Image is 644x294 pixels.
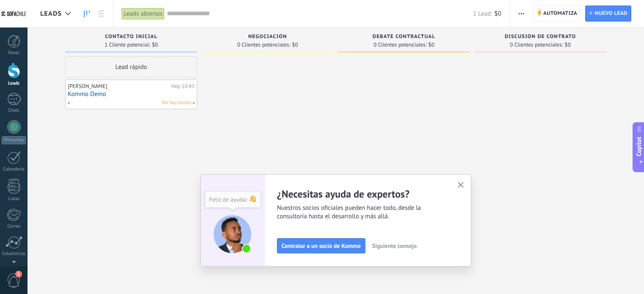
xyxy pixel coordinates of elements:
span: Nuevo lead [594,6,627,21]
h2: ¿Necesitas ayuda de expertos? [277,187,447,201]
span: Leads [40,10,62,18]
span: Nuestros socios oficiales pueden hacer todo, desde la consultoría hasta el desarrollo y más allá. [277,204,447,221]
a: Leads [80,5,94,22]
button: Más [515,5,528,22]
span: 0 Clientes potenciales: [510,42,563,47]
button: Contratar a un socio de Kommo [277,238,365,253]
div: Negociación [206,34,329,41]
div: Lead rápido [65,56,197,77]
span: 1 Lead: [473,10,492,18]
a: Lista [94,5,108,22]
div: Leads abiertos [122,8,165,20]
span: Discusión de contrato [505,34,576,40]
button: Siguiente consejo [368,239,420,252]
span: Siguiente consejo [372,243,417,249]
a: Nuevo lead [585,5,631,22]
div: [PERSON_NAME] [68,83,169,90]
span: Negociación [248,34,287,40]
div: Calendario [2,167,26,172]
div: Discusión de contrato [478,34,602,41]
span: No hay nada asignado [193,102,195,104]
a: Automatiza [533,5,581,22]
span: 0 Clientes potenciales: [237,42,290,47]
div: Leads [2,81,26,86]
span: Copilot [635,137,643,156]
div: Correo [2,224,26,229]
span: 1 Cliente potencial: [105,42,150,47]
span: $0 [565,42,571,47]
div: Contacto inicial [69,34,193,41]
span: $0 [495,10,501,18]
span: $0 [428,42,434,47]
span: Debate contractual [373,34,435,40]
a: Kommo Demo [68,91,195,98]
span: 0 Clientes potenciales: [373,42,426,47]
div: Estadísticas [2,251,26,257]
div: Panel [2,50,26,56]
span: Contratar a un socio de Kommo [282,243,361,249]
span: Automatiza [543,6,578,21]
div: WhatsApp [2,136,26,144]
span: $0 [152,42,158,47]
span: Contacto inicial [105,34,158,40]
div: Debate contractual [342,34,466,41]
span: No hay tareas [162,99,191,107]
div: Hoy 10:45 [171,83,195,90]
span: 1 [15,271,22,278]
div: Chats [2,108,26,113]
span: $0 [292,42,298,47]
div: Listas [2,196,26,202]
